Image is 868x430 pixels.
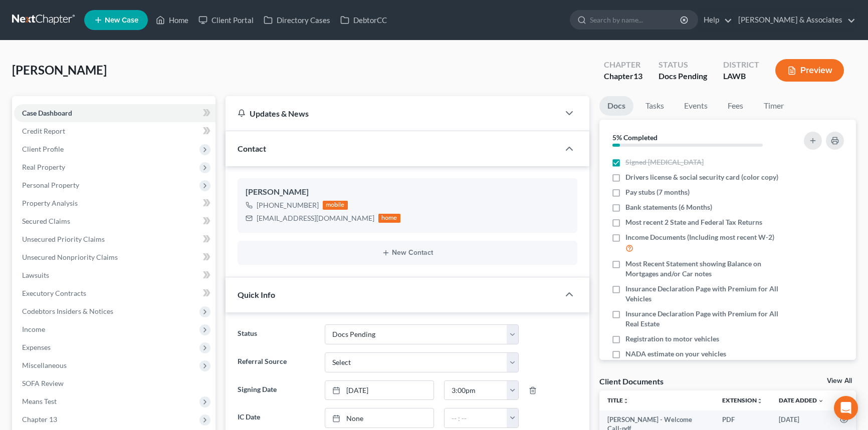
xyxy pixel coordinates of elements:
span: Bank statements (6 Months) [625,202,712,212]
a: Events [676,96,716,116]
span: Unsecured Priority Claims [22,235,105,243]
span: Contact [238,144,266,153]
span: Credit Report [22,127,65,135]
span: Drivers license & social security card (color copy) [625,172,778,182]
a: Tasks [637,96,672,116]
a: [DATE] [325,381,433,400]
button: Preview [775,59,844,82]
a: [PERSON_NAME] & Associates [733,11,855,29]
span: Executory Contracts [22,289,86,297]
a: Help [699,11,732,29]
span: Quick Info [238,290,275,299]
span: Codebtors Insiders & Notices [22,307,113,315]
span: Most recent 2 State and Federal Tax Returns [625,217,762,227]
div: mobile [323,201,348,210]
span: Unsecured Nonpriority Claims [22,253,118,261]
input: -- : -- [445,381,508,400]
input: -- : -- [445,408,508,427]
i: expand_more [818,398,824,404]
a: Timer [756,96,792,116]
span: Case Dashboard [22,109,72,117]
label: Signing Date [233,380,320,400]
a: DebtorCC [335,11,392,29]
a: Credit Report [14,122,215,140]
div: [PHONE_NUMBER] [257,200,319,210]
span: Means Test [22,397,57,405]
span: Income [22,325,45,333]
div: home [378,214,400,223]
a: Titleunfold_more [607,396,629,404]
span: Secured Claims [22,217,70,225]
a: Client Portal [193,11,259,29]
span: New Case [105,17,138,24]
div: District [723,59,759,71]
a: Executory Contracts [14,284,215,302]
span: 13 [633,71,642,81]
div: Open Intercom Messenger [834,396,858,420]
label: Status [233,324,320,344]
div: Docs Pending [659,71,707,82]
div: Client Documents [599,376,664,386]
label: IC Date [233,408,320,428]
a: Case Dashboard [14,104,215,122]
a: Secured Claims [14,212,215,230]
a: Unsecured Nonpriority Claims [14,248,215,266]
span: Property Analysis [22,199,78,207]
span: Client Profile [22,145,64,153]
a: Fees [720,96,752,116]
span: Lawsuits [22,271,49,279]
div: Chapter [604,59,642,71]
span: NADA estimate on your vehicles [625,349,726,359]
a: Docs [599,96,633,116]
i: unfold_more [757,398,763,404]
a: Extensionunfold_more [722,396,763,404]
a: Home [151,11,193,29]
div: LAWB [723,71,759,82]
a: Lawsuits [14,266,215,284]
span: Insurance Declaration Page with Premium for All Vehicles [625,284,783,304]
button: New Contact [246,249,569,257]
span: SOFA Review [22,379,64,387]
span: Real Property [22,163,65,171]
div: Updates & News [238,108,547,119]
span: Miscellaneous [22,361,67,369]
span: Most Recent Statement showing Balance on Mortgages and/or Car notes [625,259,783,279]
span: Chapter 13 [22,415,57,423]
span: [PERSON_NAME] [12,63,107,77]
a: None [325,408,433,427]
span: Income Documents (Including most recent W-2) [625,232,774,242]
a: Property Analysis [14,194,215,212]
a: SOFA Review [14,374,215,392]
a: Date Added expand_more [779,396,824,404]
a: Directory Cases [259,11,335,29]
strong: 5% Completed [612,133,658,142]
span: Personal Property [22,181,79,189]
span: Registration to motor vehicles [625,334,719,344]
i: unfold_more [623,398,629,404]
div: [PERSON_NAME] [246,186,569,198]
a: View All [827,377,852,384]
div: Chapter [604,71,642,82]
span: Pay stubs (7 months) [625,187,690,197]
span: Expenses [22,343,51,351]
a: Unsecured Priority Claims [14,230,215,248]
input: Search by name... [590,11,682,29]
label: Referral Source [233,352,320,372]
span: Insurance Declaration Page with Premium for All Real Estate [625,309,783,329]
div: Status [659,59,707,71]
div: [EMAIL_ADDRESS][DOMAIN_NAME] [257,213,374,223]
span: Signed [MEDICAL_DATA] [625,157,704,167]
